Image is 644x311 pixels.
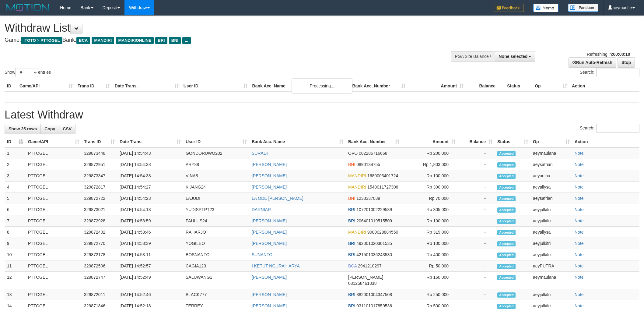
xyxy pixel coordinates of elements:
td: aeyjulkifri [530,238,572,249]
span: Copy 382001004347508 to clipboard [356,292,392,297]
th: Game/API [17,80,75,92]
th: Game/API: activate to sort column ascending [26,136,82,147]
a: [PERSON_NAME] [252,185,287,189]
td: KIJANG24 [183,182,249,193]
td: YOGILEO [183,238,249,249]
td: 13 [5,289,26,300]
td: Rp 250,000 [402,289,458,300]
h1: Withdraw List [5,22,423,34]
td: 329873448 [82,147,117,159]
a: Run Auto-Refresh [569,57,616,68]
td: YUDISPTPT23 [183,204,249,215]
span: Copy [44,126,55,131]
th: Action [569,80,639,92]
a: Note [575,173,584,178]
span: Accepted [497,304,516,309]
span: Accepted [497,196,516,201]
img: Button%20Memo.svg [533,4,559,12]
span: BNI [348,196,355,201]
td: SALUWANG1 [183,272,249,289]
select: Showentries [15,68,38,77]
td: Rp 100,000 [402,170,458,182]
span: Copy 492001020301535 to clipboard [356,241,392,246]
span: Accepted [497,174,516,179]
a: Note [575,230,584,235]
td: aeymaulana [530,147,572,159]
a: Note [575,196,584,201]
td: Rp 70,000 [402,193,458,204]
td: 329872402 [82,227,117,238]
span: Accepted [497,151,516,156]
td: 329872747 [82,272,117,289]
td: [DATE] 14:53:59 [117,215,183,227]
th: Date Trans.: activate to sort column ascending [117,136,183,147]
td: PTTOGEL [26,249,82,260]
td: Rp 305,000 [402,204,458,215]
td: aeyjulkifri [530,289,572,300]
td: PAULUS24 [183,215,249,227]
td: - [458,289,495,300]
span: BRI [348,303,355,308]
td: 329872928 [82,215,117,227]
td: PTTOGEL [26,159,82,170]
th: Bank Acc. Name [250,80,350,92]
span: MANDIRI [348,185,366,189]
span: OVO [348,151,358,156]
span: Accepted [497,219,516,224]
img: panduan.png [568,4,598,12]
td: RAHARJO [183,227,249,238]
span: BRI [348,241,355,246]
img: MOTION_logo.png [5,3,51,12]
span: BRI [348,207,355,212]
a: CSV [59,124,75,134]
td: 8 [5,227,26,238]
th: User ID [181,80,250,92]
td: Rp 50,000 [402,260,458,272]
td: 5 [5,193,26,204]
th: Amount: activate to sort column ascending [402,136,458,147]
span: Accepted [497,162,516,168]
a: SUNANTO [252,252,272,257]
th: Op [532,80,569,92]
a: [PERSON_NAME] [252,218,287,223]
td: PTTOGEL [26,147,82,159]
td: [DATE] 14:54:23 [117,193,183,204]
th: Bank Acc. Number [350,80,408,92]
td: - [458,272,495,289]
th: Bank Acc. Name: activate to sort column ascending [249,136,346,147]
td: 1 [5,147,26,159]
th: Status: activate to sort column ascending [495,136,530,147]
span: Accepted [497,264,516,269]
td: LAJUDI [183,193,249,204]
img: Feedback.jpg [494,4,524,12]
span: Accepted [497,185,516,190]
th: Balance: activate to sort column ascending [458,136,495,147]
input: Search: [596,68,639,77]
td: aeysafrian [530,159,572,170]
td: PTTOGEL [26,260,82,272]
span: BRI [348,292,355,297]
span: BRI [155,37,167,44]
label: Search: [580,68,639,77]
td: 6 [5,204,26,215]
td: BOSNANTO [183,249,249,260]
td: PTTOGEL [26,182,82,193]
td: PTTOGEL [26,272,82,289]
a: Note [575,207,584,212]
td: 3 [5,170,26,182]
td: - [458,147,495,159]
th: ID [5,80,17,92]
a: DARNIAR [252,207,271,212]
span: Refreshing in: [587,52,630,57]
span: Copy 081258461838 to clipboard [348,281,376,286]
td: aeyPUTRA [530,260,572,272]
td: [DATE] 14:52:49 [117,272,183,289]
th: Amount [408,80,466,92]
td: 329872817 [82,182,117,193]
td: - [458,215,495,227]
td: Rp 1,803,000 [402,159,458,170]
a: Show 25 rows [5,124,41,134]
td: 329873021 [82,204,117,215]
a: Note [575,292,584,297]
td: - [458,159,495,170]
